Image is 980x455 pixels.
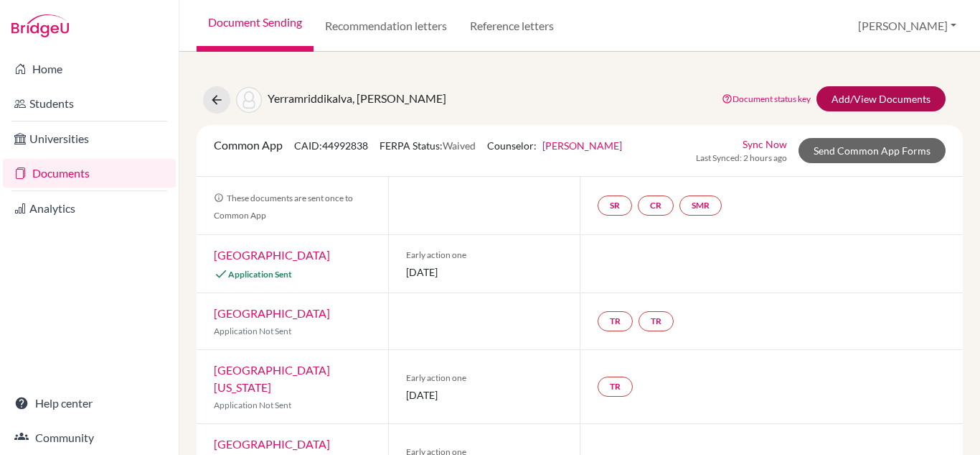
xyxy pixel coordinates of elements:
a: Add/View Documents [816,86,946,111]
a: [GEOGRAPHIC_DATA] [214,248,330,262]
a: Sync Now [743,137,787,152]
a: Help center [3,389,176,418]
a: Home [3,55,176,83]
span: CAID: 44992838 [294,139,368,152]
span: Common App [214,138,283,152]
a: [GEOGRAPHIC_DATA] [214,306,330,320]
span: [DATE] [406,265,562,280]
a: Documents [3,159,176,188]
a: TR [598,311,633,331]
a: SMR [679,196,722,216]
a: [PERSON_NAME] [542,139,622,152]
span: Counselor: [487,139,622,152]
a: SR [598,196,632,216]
a: Universities [3,124,176,153]
span: Early action one [406,372,562,385]
a: Document status key [722,93,811,104]
a: TR [639,311,674,331]
span: FERPA Status: [380,139,476,152]
a: Students [3,89,176,118]
a: [GEOGRAPHIC_DATA][US_STATE] [214,363,330,394]
a: Send Common App Forms [798,138,946,163]
span: Yerramriddikalva, [PERSON_NAME] [268,91,446,105]
span: [DATE] [406,387,562,403]
span: Application Sent [228,269,292,280]
span: Early action one [406,249,562,262]
span: Application Not Sent [214,400,291,410]
a: Community [3,423,176,452]
a: TR [598,377,633,397]
button: [PERSON_NAME] [852,12,963,40]
a: Analytics [3,194,176,223]
img: Bridge-U [11,14,69,37]
a: CR [638,196,674,216]
span: Last Synced: 2 hours ago [696,152,787,165]
span: Waived [443,139,476,152]
span: These documents are sent once to Common App [214,193,353,221]
span: Application Not Sent [214,326,291,336]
